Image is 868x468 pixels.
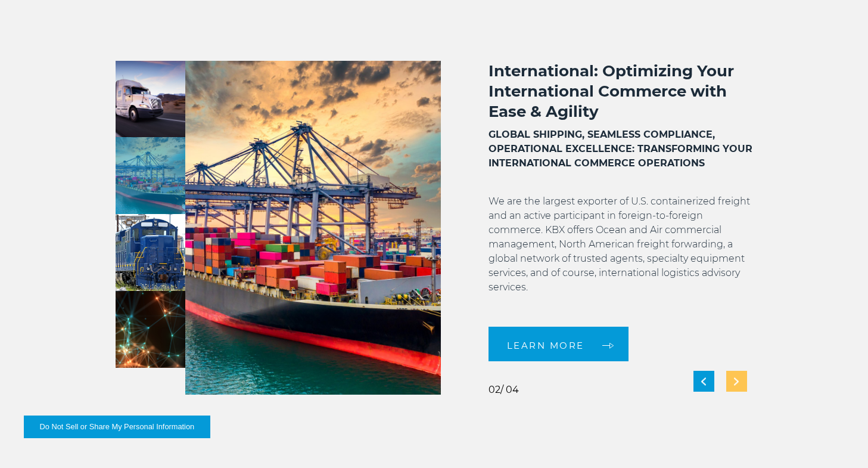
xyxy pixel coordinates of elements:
[489,384,500,395] span: 02
[726,371,747,392] div: Next slide
[489,61,753,122] h2: International: Optimizing Your International Commerce with Ease & Agility
[116,214,186,291] img: Improving Rail Logistics
[489,385,519,395] div: / 04
[24,416,210,438] button: Do Not Sell or Share My Personal Information
[116,291,186,368] img: Innovative Freight Logistics with Advanced Technology Solutions
[116,61,186,138] img: Transportation management services
[489,327,629,365] a: LEARN MORE arrow arrow
[489,194,753,309] p: We are the largest exporter of U.S. containerized freight and an active participant in foreign-to...
[507,341,584,350] span: LEARN MORE
[489,128,753,171] h3: GLOBAL SHIPPING, SEAMLESS COMPLIANCE, OPERATIONAL EXCELLENCE: TRANSFORMING YOUR INTERNATIONAL COM...
[693,371,714,392] div: Previous slide
[185,61,440,395] img: Ocean and Air Commercial Management
[734,377,739,385] img: next slide
[701,377,706,385] img: previous slide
